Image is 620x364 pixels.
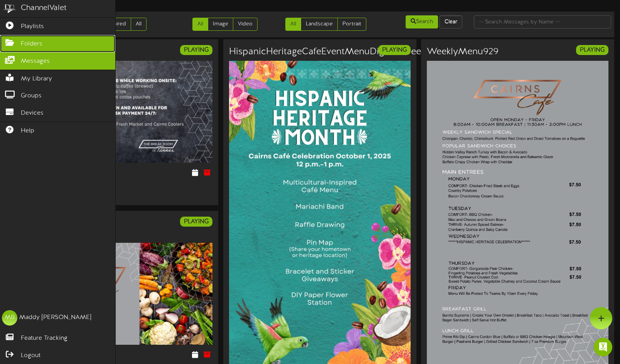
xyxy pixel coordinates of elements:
[192,18,208,31] a: All
[21,109,44,118] span: Devices
[21,351,40,360] span: Logout
[21,40,42,48] span: Folders
[427,47,499,57] h3: WeeklyMenu929
[21,75,52,83] span: My Library
[474,15,611,28] input: -- Search Messages by Name --
[2,310,17,326] div: MB
[184,218,209,225] strong: PLAYING
[337,18,366,31] a: Portrait
[301,18,338,31] a: Landscape
[21,57,50,66] span: Messages
[131,18,147,31] a: All
[31,243,212,345] img: ddb1ec2e-75f3-47b9-bdb7-36f1b602043a.jpg
[21,3,67,14] div: ChannelValet
[382,47,407,53] strong: PLAYING
[285,18,301,31] a: All
[31,61,212,163] img: 236768c7-a706-495b-86c6-767c385c4cc3.jpg
[594,338,612,356] div: Open Intercom Messenger
[184,47,209,53] strong: PLAYING
[229,47,440,57] h3: HispanicHeritageCafeEventMenuDigitalScreenPt2
[21,127,34,135] span: Help
[21,22,44,31] span: Playlists
[208,18,233,31] a: Image
[233,18,258,31] a: Video
[19,313,91,322] div: Maddy [PERSON_NAME]
[21,92,42,100] span: Groups
[580,47,605,53] strong: PLAYING
[440,15,462,28] button: Clear
[21,334,67,343] span: Feature Tracking
[406,15,438,28] button: Search
[103,18,131,31] a: Expired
